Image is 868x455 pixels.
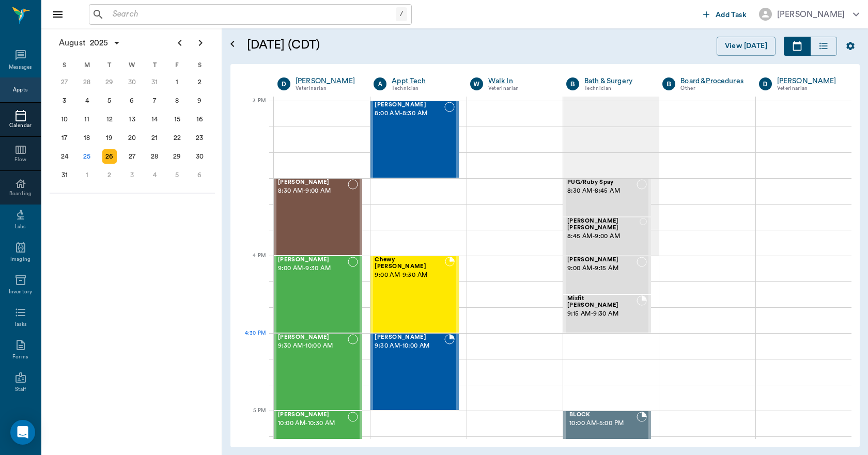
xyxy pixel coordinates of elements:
[569,418,637,429] span: 10:00 AM - 5:00 PM
[192,112,207,127] div: Saturday, August 16, 2025
[239,96,266,121] div: 3 PM
[396,7,407,21] div: /
[567,309,637,319] span: 9:15 AM - 9:30 AM
[278,186,348,196] span: 8:30 AM - 9:00 AM
[192,149,207,164] div: Saturday, August 30, 2025
[12,353,28,361] div: Forms
[470,77,483,90] div: W
[57,149,72,164] div: Sunday, August 24, 2025
[125,112,139,127] div: Wednesday, August 13, 2025
[57,75,72,89] div: Sunday, July 27, 2025
[48,4,68,25] button: Close drawer
[80,168,94,182] div: Monday, September 1, 2025
[567,295,637,309] span: Misfit [PERSON_NAME]
[567,257,637,263] span: [PERSON_NAME]
[147,131,162,145] div: Thursday, August 21, 2025
[777,84,840,93] div: Veterinarian
[10,420,35,445] div: Open Intercom Messenger
[169,33,190,53] button: Previous page
[278,263,348,274] span: 9:00 AM - 9:30 AM
[166,57,189,73] div: F
[274,333,362,411] div: NOT_CONFIRMED, 9:30 AM - 10:00 AM
[375,257,444,270] span: Chewy [PERSON_NAME]
[170,112,184,127] div: Friday, August 15, 2025
[125,75,139,89] div: Wednesday, July 30, 2025
[102,112,117,127] div: Tuesday, August 12, 2025
[102,75,117,89] div: Tuesday, July 29, 2025
[192,168,207,182] div: Saturday, September 6, 2025
[563,294,651,333] div: BOOKED, 9:15 AM - 9:30 AM
[278,179,348,186] span: [PERSON_NAME]
[277,77,290,90] div: D
[370,256,458,333] div: BOOKED, 9:00 AM - 9:30 AM
[563,256,651,294] div: NOT_CONFIRMED, 9:00 AM - 9:15 AM
[567,218,640,231] span: [PERSON_NAME] [PERSON_NAME]
[109,7,396,22] input: Search
[392,84,454,93] div: Technician
[13,86,27,94] div: Appts
[125,168,139,182] div: Wednesday, September 3, 2025
[278,418,348,429] span: 10:00 AM - 10:30 AM
[57,112,72,127] div: Sunday, August 10, 2025
[192,93,207,108] div: Saturday, August 9, 2025
[57,93,72,108] div: Sunday, August 3, 2025
[392,76,454,86] a: Appt Tech
[54,33,126,53] button: August2025
[662,77,675,90] div: B
[680,84,743,93] div: Other
[699,5,751,24] button: Add Task
[143,57,166,73] div: T
[15,386,26,394] div: Staff
[9,64,33,71] div: Messages
[488,84,551,93] div: Veterinarian
[567,263,637,274] span: 9:00 AM - 9:15 AM
[170,93,184,108] div: Friday, August 8, 2025
[170,75,184,89] div: Friday, August 1, 2025
[80,75,94,89] div: Monday, July 28, 2025
[584,76,647,86] a: Bath & Surgery
[76,57,99,73] div: M
[57,36,88,50] span: August
[53,57,76,73] div: S
[375,102,444,108] span: [PERSON_NAME]
[777,8,845,21] div: [PERSON_NAME]
[274,256,362,333] div: NOT_CONFIRMED, 9:00 AM - 9:30 AM
[680,76,743,86] a: Board &Procedures
[239,250,266,276] div: 4 PM
[247,37,514,53] h5: [DATE] (CDT)
[170,168,184,182] div: Friday, September 5, 2025
[192,131,207,145] div: Saturday, August 23, 2025
[375,334,444,341] span: [PERSON_NAME]
[170,149,184,164] div: Friday, August 29, 2025
[88,36,111,50] span: 2025
[125,93,139,108] div: Wednesday, August 6, 2025
[102,131,117,145] div: Tuesday, August 19, 2025
[125,131,139,145] div: Wednesday, August 20, 2025
[717,37,776,56] button: View [DATE]
[566,77,579,90] div: B
[567,231,640,242] span: 8:45 AM - 9:00 AM
[296,76,358,86] a: [PERSON_NAME]
[190,33,211,53] button: Next page
[375,270,444,280] span: 9:00 AM - 9:30 AM
[147,168,162,182] div: Thursday, September 4, 2025
[80,149,94,164] div: Today, Monday, August 25, 2025
[147,149,162,164] div: Thursday, August 28, 2025
[57,168,72,182] div: Sunday, August 31, 2025
[170,131,184,145] div: Friday, August 22, 2025
[80,131,94,145] div: Monday, August 18, 2025
[370,333,458,411] div: BOOKED, 9:30 AM - 10:00 AM
[274,178,362,256] div: NOT_CONFIRMED, 8:30 AM - 9:00 AM
[567,186,637,196] span: 8:30 AM - 8:45 AM
[121,57,144,73] div: W
[278,412,348,418] span: [PERSON_NAME]
[777,76,840,86] a: [PERSON_NAME]
[188,57,211,73] div: S
[80,112,94,127] div: Monday, August 11, 2025
[488,76,551,86] a: Walk In
[569,412,637,418] span: BLOCK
